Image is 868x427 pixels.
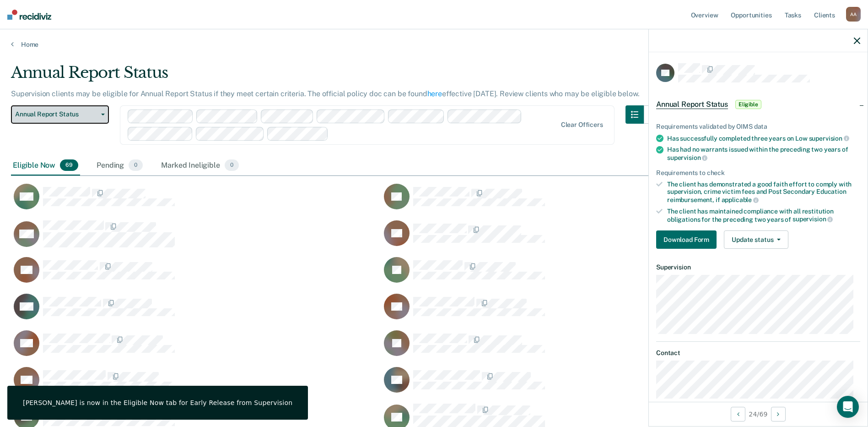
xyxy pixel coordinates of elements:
[846,7,861,22] div: A A
[656,230,720,249] a: Navigate to form link
[381,367,751,403] div: CaseloadOpportunityCell-01372391
[381,220,751,257] div: CaseloadOpportunityCell-03094830
[656,349,860,357] dt: Contact
[7,10,51,20] img: Recidiviz
[656,123,860,131] div: Requirements validated by OIMS data
[731,407,745,422] button: Previous Opportunity
[656,230,717,249] button: Download Form
[381,183,751,220] div: CaseloadOpportunityCell-04268013
[11,40,857,49] a: Home
[381,330,751,367] div: CaseloadOpportunityCell-04646843
[11,183,381,220] div: CaseloadOpportunityCell-05066558
[11,156,80,176] div: Eligible Now
[381,257,751,293] div: CaseloadOpportunityCell-03675881
[129,159,143,171] span: 0
[60,159,78,171] span: 69
[724,230,788,249] button: Update status
[15,110,97,118] span: Annual Report Status
[11,293,381,330] div: CaseloadOpportunityCell-04212105
[649,90,868,119] div: Annual Report StatusEligible
[11,257,381,293] div: CaseloadOpportunityCell-02908063
[225,159,239,171] span: 0
[793,215,833,223] span: supervision
[722,196,759,203] span: applicable
[667,154,707,161] span: supervision
[656,263,860,271] dt: Supervision
[771,407,786,422] button: Next Opportunity
[561,121,603,129] div: Clear officers
[427,89,442,98] a: here
[837,396,859,418] div: Open Intercom Messenger
[667,181,860,204] div: The client has demonstrated a good faith effort to comply with supervision, crime victim fees and...
[656,100,728,109] span: Annual Report Status
[23,399,292,407] div: [PERSON_NAME] is now in the Eligible Now tab for Early Release from Supervision
[667,208,860,223] div: The client has maintained compliance with all restitution obligations for the preceding two years of
[809,135,849,142] span: supervision
[656,169,860,177] div: Requirements to check
[11,63,662,89] div: Annual Report Status
[11,220,381,257] div: CaseloadOpportunityCell-03781294
[11,330,381,367] div: CaseloadOpportunityCell-03567168
[159,156,241,176] div: Marked Ineligible
[11,89,639,98] p: Supervision clients may be eligible for Annual Report Status if they meet certain criteria. The o...
[11,367,381,403] div: CaseloadOpportunityCell-01499889
[381,293,751,330] div: CaseloadOpportunityCell-04372061
[667,134,860,142] div: Has successfully completed three years on Low
[95,156,145,176] div: Pending
[735,100,761,109] span: Eligible
[649,402,868,426] div: 24 / 69
[667,146,860,161] div: Has had no warrants issued within the preceding two years of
